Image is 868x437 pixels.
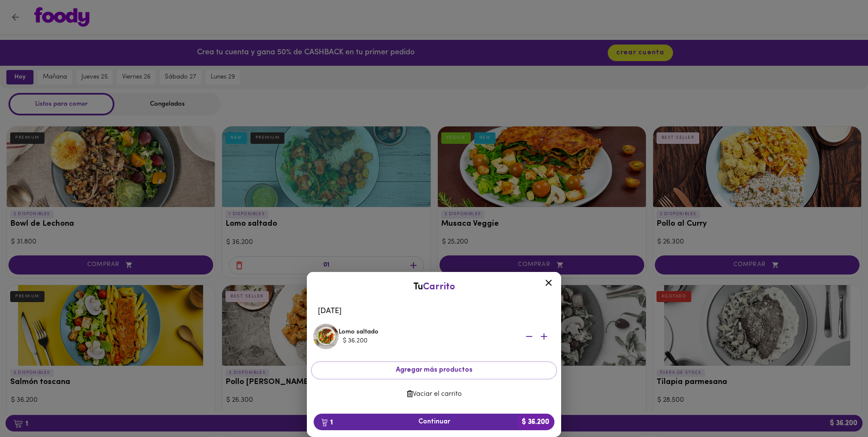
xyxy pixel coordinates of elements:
[315,280,553,294] div: Tu
[316,417,338,428] b: 1
[311,386,557,403] button: Vaciar el carrito
[313,324,339,349] img: Lomo saltado
[321,418,328,427] img: cart.png
[311,301,557,322] li: [DATE]
[343,336,512,345] div: $ 36.200
[318,390,550,398] span: Vaciar el carrito
[819,388,860,429] iframe: Messagebird Livechat Widget
[320,418,548,426] span: Continuar
[318,366,550,374] span: Agregar más productos
[314,414,554,430] button: 1Continuar$ 36.200
[339,328,555,346] div: Lomo saltado
[423,282,455,292] span: Carrito
[517,414,554,430] b: $ 36.200
[311,361,557,379] button: Agregar más productos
